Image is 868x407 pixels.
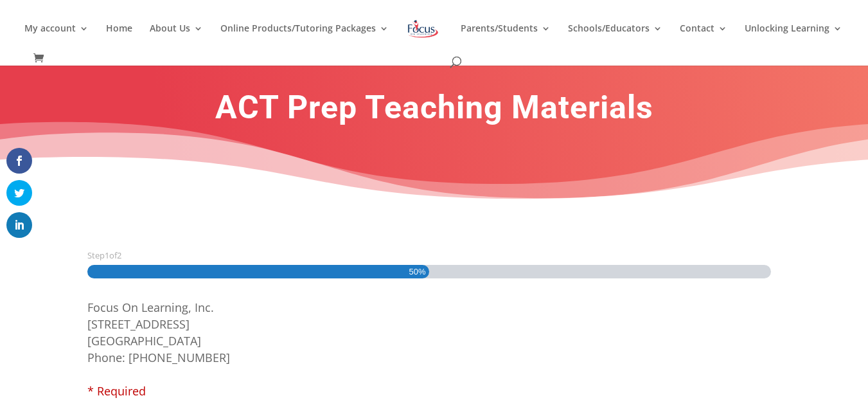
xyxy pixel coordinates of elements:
[105,249,109,261] span: 1
[87,383,146,399] span: * Required
[87,251,781,260] h3: Step of
[117,249,121,261] span: 2
[150,24,203,54] a: About Us
[409,265,425,278] span: 50%
[87,95,781,127] h1: ACT Prep Teaching Materials
[680,24,727,54] a: Contact
[568,24,662,54] a: Schools/Educators
[745,24,842,54] a: Unlocking Learning
[87,299,781,399] li: Focus On Learning, Inc. [STREET_ADDRESS] [GEOGRAPHIC_DATA] Phone: [PHONE_NUMBER]
[406,17,439,41] img: Focus on Learning
[461,24,551,54] a: Parents/Students
[106,24,132,54] a: Home
[24,24,89,54] a: My account
[220,24,389,54] a: Online Products/Tutoring Packages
